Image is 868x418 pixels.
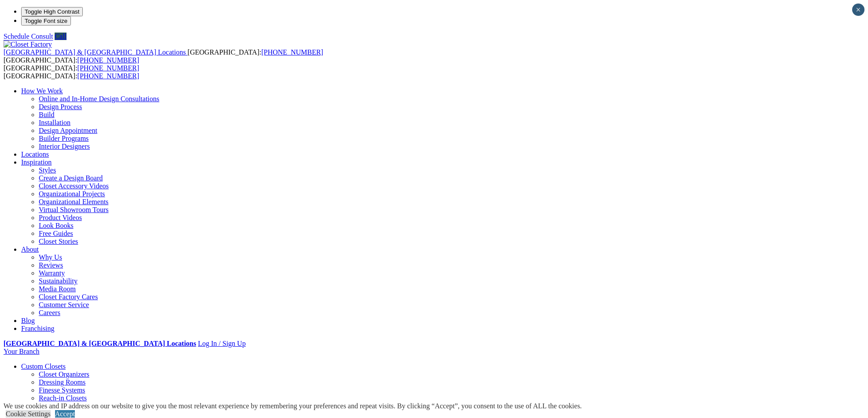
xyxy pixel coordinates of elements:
[39,190,105,198] a: Organizational Projects
[39,103,82,110] a: Design Process
[39,301,89,308] a: Customer Service
[55,410,75,418] a: Accept
[25,8,79,15] span: Toggle High Contrast
[78,56,139,64] a: [PHONE_NUMBER]
[39,230,73,237] a: Free Guides
[39,309,60,316] a: Careers
[21,7,83,16] button: Toggle High Contrast
[39,269,65,277] a: Warranty
[78,64,139,72] a: [PHONE_NUMBER]
[39,198,108,205] a: Organizational Elements
[39,222,74,229] a: Look Books
[4,40,52,48] img: Closet Factory
[39,394,87,402] a: Reach-in Closets
[4,348,39,355] a: Your Branch
[39,174,103,182] a: Create a Design Board
[39,214,82,221] a: Product Videos
[39,135,89,142] a: Builder Programs
[4,33,53,40] a: Schedule Consult
[21,16,71,26] button: Toggle Font size
[39,370,89,378] a: Closet Organizers
[39,238,78,245] a: Closet Stories
[21,158,52,166] a: Inspiration
[39,285,76,293] a: Media Room
[852,4,864,16] button: Close
[39,127,97,134] a: Design Appointment
[21,363,66,370] a: Custom Closets
[39,166,56,174] a: Styles
[21,246,39,253] a: About
[4,64,139,80] span: [GEOGRAPHIC_DATA]: [GEOGRAPHIC_DATA]:
[39,293,98,301] a: Closet Factory Cares
[4,48,188,56] a: [GEOGRAPHIC_DATA] & [GEOGRAPHIC_DATA] Locations
[39,386,85,394] a: Finesse Systems
[55,33,66,40] a: Call
[39,95,159,103] a: Online and In-Home Design Consultations
[39,206,109,213] a: Virtual Showroom Tours
[21,325,55,332] a: Franchising
[4,402,582,410] div: We use cookies and IP address on our website to give you the most relevant experience by remember...
[261,48,323,56] a: [PHONE_NUMBER]
[198,340,245,347] a: Log In / Sign Up
[6,410,51,418] a: Cookie Settings
[78,72,139,80] a: [PHONE_NUMBER]
[39,277,78,285] a: Sustainability
[39,182,109,190] a: Closet Accessory Videos
[39,119,70,126] a: Installation
[21,87,63,95] a: How We Work
[21,150,49,158] a: Locations
[39,143,90,150] a: Interior Designers
[39,111,55,118] a: Build
[39,253,62,261] a: Why Us
[4,340,196,347] a: [GEOGRAPHIC_DATA] & [GEOGRAPHIC_DATA] Locations
[4,48,186,56] span: [GEOGRAPHIC_DATA] & [GEOGRAPHIC_DATA] Locations
[25,18,67,24] span: Toggle Font size
[21,317,35,324] a: Blog
[39,378,85,386] a: Dressing Rooms
[39,261,63,269] a: Reviews
[4,48,323,64] span: [GEOGRAPHIC_DATA]: [GEOGRAPHIC_DATA]:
